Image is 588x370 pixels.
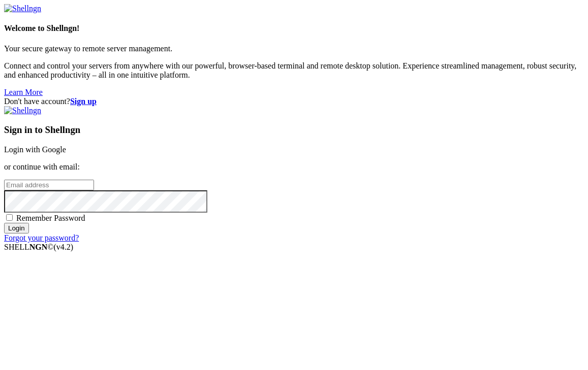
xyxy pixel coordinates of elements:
[4,88,43,96] a: Learn More
[4,61,584,80] p: Connect and control your servers from anywhere with our powerful, browser-based terminal and remo...
[4,24,584,33] h4: Welcome to Shellngn!
[16,214,85,222] span: Remember Password
[4,97,584,106] div: Don't have account?
[54,243,74,251] span: 4.2.0
[4,243,73,251] span: SHELL ©
[4,162,584,172] p: or continue with email:
[4,223,29,233] input: Login
[70,97,97,106] a: Sign up
[6,214,13,221] input: Remember Password
[4,145,66,154] a: Login with Google
[4,233,79,242] a: Forgot your password?
[4,44,584,53] p: Your secure gateway to remote server management.
[4,180,94,190] input: Email address
[4,106,41,115] img: Shellngn
[29,243,48,251] b: NGN
[4,4,41,13] img: Shellngn
[4,124,584,136] h3: Sign in to Shellngn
